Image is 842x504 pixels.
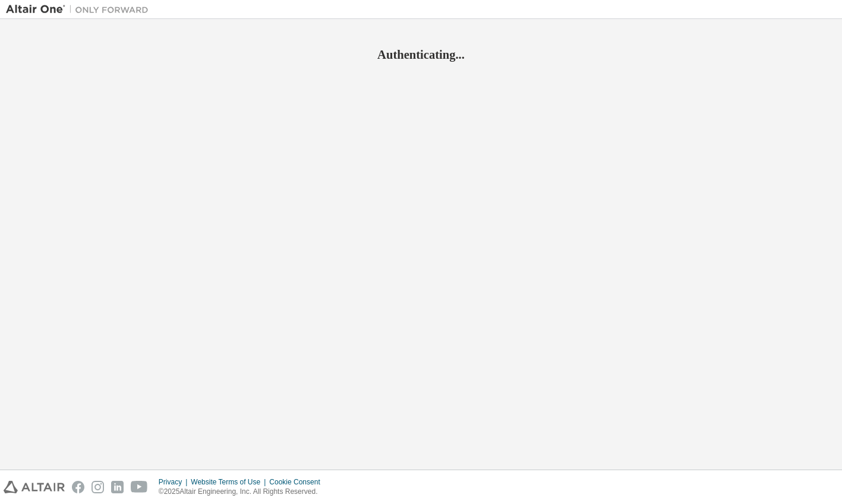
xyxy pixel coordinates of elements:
img: instagram.svg [92,481,104,493]
p: © 2025 Altair Engineering, Inc. All Rights Reserved. [159,487,327,497]
img: youtube.svg [131,481,148,493]
img: facebook.svg [72,481,84,493]
div: Website Terms of Use [191,477,269,487]
img: altair_logo.svg [4,481,65,493]
h2: Authenticating... [6,47,836,62]
div: Cookie Consent [269,477,327,487]
div: Privacy [159,477,191,487]
img: linkedin.svg [111,481,124,493]
img: Altair One [6,4,154,15]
